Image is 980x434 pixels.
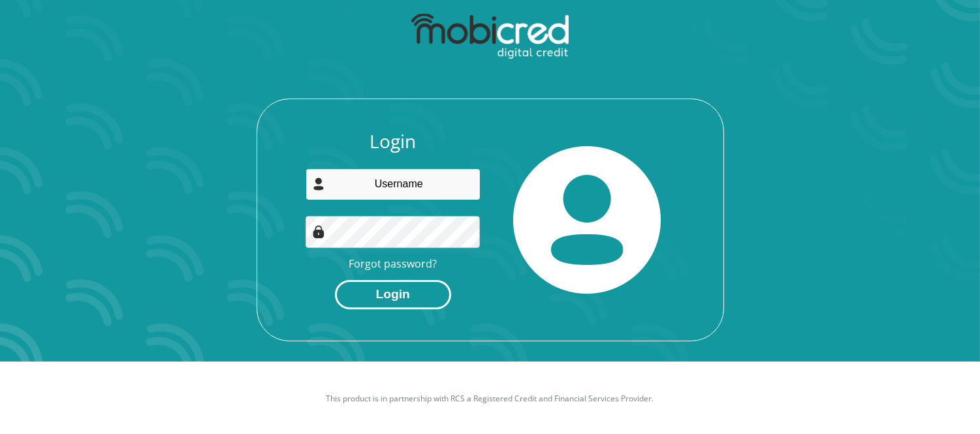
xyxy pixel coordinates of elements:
[411,14,569,59] img: mobicred logo
[128,393,853,405] p: This product is in partnership with RCS a Registered Credit and Financial Services Provider.
[306,131,481,153] h3: Login
[335,280,451,309] button: Login
[312,178,325,191] img: user-icon image
[306,168,481,200] input: Username
[349,256,437,271] a: Forgot password?
[312,225,325,238] img: Image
